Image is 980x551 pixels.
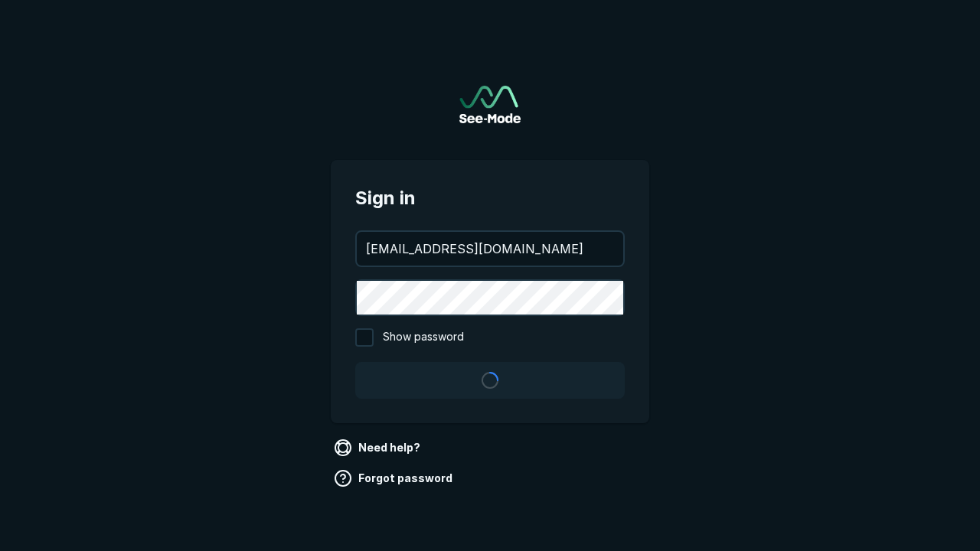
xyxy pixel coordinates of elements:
input: your@email.com [357,232,623,266]
a: Go to sign in [459,86,521,123]
a: Forgot password [331,466,459,491]
a: Need help? [331,435,426,460]
span: Show password [383,328,464,347]
span: Sign in [355,184,625,212]
img: See-Mode Logo [459,86,521,123]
